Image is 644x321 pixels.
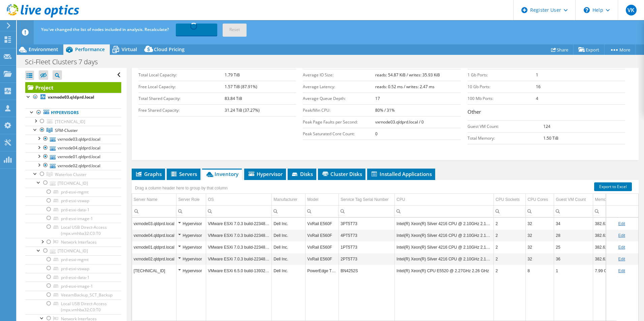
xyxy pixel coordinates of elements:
b: 16 [536,84,541,90]
td: Average Queue Depth: [303,93,375,104]
span: Virtual [122,46,137,52]
td: Column Server Role, Value Hypervisor [176,265,206,277]
td: Column CPU Cores, Value 32 [526,229,554,241]
td: Column Service Tag Serial Number, Value 3PT5T73 [339,218,395,229]
td: Column CPU Cores, Value 32 [526,218,554,229]
div: Hypervisor [178,231,204,240]
a: prd-esxi-image-1 [25,214,121,223]
div: CPU Cores [527,195,548,204]
a: Network Interfaces [25,238,121,247]
td: Column Server Role, Value Hypervisor [176,218,206,229]
a: vxrnode01.qldprd.local [25,152,121,161]
td: Free Local Capacity: [138,81,225,93]
td: Column Model, Value VxRail E560F [305,229,339,241]
td: Column Server Name, Value vxrnode03.qldprd.local [132,218,176,229]
div: Server Name [134,195,158,204]
td: Column CPU Sockets, Filter cell [494,205,526,217]
td: Column Memory, Value 382.62 GiB [593,229,618,241]
td: Column Memory, Value 382.62 GiB [593,241,618,253]
td: Column Service Tag Serial Number, Value 4PT5T73 [339,229,395,241]
a: VeeamBackup_SCT_Backup [25,291,121,299]
b: reads: 54.87 KiB / writes: 35.93 KiB [375,72,440,78]
div: Model [307,195,318,204]
td: Average IO Size: [303,69,375,81]
a: prd-esxi-vswap [25,197,121,205]
a: vxrnode03.qldprd.local [25,135,121,143]
span: Performance [75,46,105,52]
div: CPU Sockets [495,195,519,204]
a: Waterloo Cluster [25,170,121,179]
b: 83.84 TiB [225,96,242,101]
td: Server Name Column [132,194,176,206]
div: Drag a column header here to group by that column [133,183,229,193]
div: CPU [396,195,405,204]
span: SFM-Cluster [55,128,78,133]
div: Hypervisor [178,220,204,228]
td: Column OS, Value VMware ESXi 7.0.3 build-22348816 [206,218,272,229]
td: CPU Sockets Column [494,194,526,206]
td: Memory Column [593,194,618,206]
a: prd-esxi-mgmt [25,255,121,264]
td: Column CPU Sockets, Value 2 [494,265,526,277]
td: Column OS, Value VMware ESXi 7.0.3 build-22348816 [206,241,272,253]
b: 0 [375,131,378,137]
a: [TECHNICAL_ID] [25,247,121,255]
td: Column CPU Sockets, Value 2 [494,253,526,265]
a: vxrnode03.qldprd.local [25,93,121,102]
td: Column Manufacturer, Value Dell Inc. [272,241,305,253]
td: Column CPU Sockets, Value 2 [494,241,526,253]
td: Column Manufacturer, Value Dell Inc. [272,229,305,241]
div: OS [208,195,214,204]
td: Free Shared Capacity: [138,104,225,116]
div: Hypervisor [178,255,204,263]
td: Guest VM Count Column [554,194,593,206]
span: Environment [29,46,58,52]
td: Column CPU Cores, Filter cell [526,205,554,217]
a: prd-esxi-data-1 [25,273,121,282]
span: Graphs [135,171,162,177]
td: Average Latency: [303,81,375,93]
div: Memory [595,195,609,204]
td: Column Memory, Value 7.99 GiB [593,265,618,277]
td: Column Server Name, Value 192.168.123.7 [132,265,176,277]
a: Export to Excel [594,182,632,191]
td: 1 Gb Ports: [468,69,536,81]
b: reads: 0.52 ms / writes: 2.47 ms [375,84,434,90]
td: OS Column [206,194,272,206]
span: Disks [291,171,313,177]
td: Column CPU, Value Intel(R) Xeon(R) Silver 4216 CPU @ 2.10GHz 2.10 GHz [395,229,494,241]
td: Column Model, Value VxRail E560F [305,253,339,265]
a: [TECHNICAL_ID] [25,179,121,187]
td: Column OS, Value VMware ESXi 7.0.3 build-22348816 [206,253,272,265]
td: Column Guest VM Count, Value 34 [554,218,593,229]
b: 124 [543,123,550,129]
td: Column CPU Cores, Value 32 [526,241,554,253]
td: Column Server Name, Value vxrnode04.qldprd.local [132,229,176,241]
td: Column OS, Value VMware ESXi 6.5.0 build-13932383 [206,265,272,277]
a: prd-esxi-data-1 [25,205,121,214]
td: Total Memory: [468,132,544,144]
span: [TECHNICAL_ID] [55,119,85,124]
td: Column CPU Cores, Value 32 [526,253,554,265]
td: Column Server Role, Value Hypervisor [176,241,206,253]
td: Column Manufacturer, Value Dell Inc. [272,253,305,265]
b: 80% / 31% [375,107,395,113]
h1: Sci-Fleet Clusters 7 days [22,58,108,66]
span: VK [626,5,637,15]
div: Service Tag Serial Number [341,195,389,204]
a: Edit [618,257,625,261]
td: Column CPU, Filter cell [395,205,494,217]
td: Column Guest VM Count, Value 25 [554,241,593,253]
a: Edit [618,269,625,273]
b: 31.24 TiB (37.27%) [225,107,260,113]
td: Column CPU, Value Intel(R) Xeon(R) Silver 4216 CPU @ 2.10GHz 2.10 GHz [395,218,494,229]
a: [TECHNICAL_ID] [25,117,121,126]
b: 17 [375,96,380,101]
b: vxrnode03.qldprd.local / 0 [375,119,424,125]
td: Column Server Name, Value vxrnode02.qldprd.local [132,253,176,265]
td: Column Server Role, Value Hypervisor [176,229,206,241]
a: SFM-Cluster [25,126,121,135]
svg: \n [584,7,590,13]
td: Column Service Tag Serial Number, Filter cell [339,205,395,217]
td: Column Service Tag Serial Number, Value BN4252S [339,265,395,277]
